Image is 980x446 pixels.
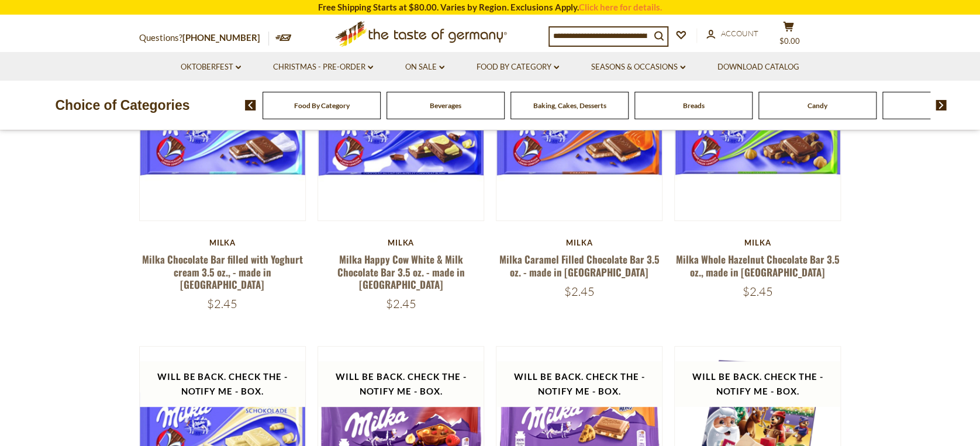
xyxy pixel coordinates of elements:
img: previous arrow [245,100,256,110]
a: Oktoberfest [181,61,241,74]
a: Milka Chocolate Bar filled with Yoghurt cream 3.5 oz., - made in [GEOGRAPHIC_DATA] [142,252,303,292]
a: Seasons & Occasions [591,61,685,74]
a: Food By Category [294,101,350,110]
span: $2.45 [207,296,237,311]
img: Milka [496,55,662,220]
a: Breads [683,101,705,110]
a: Christmas - PRE-ORDER [273,61,373,74]
a: [PHONE_NUMBER] [182,32,260,43]
img: Milka [675,55,840,220]
span: $2.45 [743,284,773,299]
a: Food By Category [477,61,559,74]
img: Milka [140,55,305,220]
a: Candy [808,101,827,110]
a: Download Catalog [717,61,799,74]
div: Milka [496,238,662,247]
a: Account [706,27,758,40]
a: Click here for details. [579,2,662,12]
a: Milka Caramel Filled Chocolate Bar 3.5 oz. - made in [GEOGRAPHIC_DATA] [499,252,660,279]
button: $0.00 [771,21,806,50]
span: $2.45 [564,284,595,299]
a: Milka Whole Hazelnut Chocolate Bar 3.5 oz., made in [GEOGRAPHIC_DATA] [676,252,840,279]
a: Beverages [430,101,461,110]
span: $2.45 [385,296,416,311]
img: next arrow [936,100,947,110]
p: Questions? [139,30,269,46]
span: $0.00 [779,36,800,46]
img: Milka [318,55,484,220]
div: Milka [674,238,841,247]
div: Milka [318,238,484,247]
a: Baking, Cakes, Desserts [533,101,606,110]
div: Milka [139,238,306,247]
a: Milka Happy Cow White & Milk Chocolate Bar 3.5 oz. - made in [GEOGRAPHIC_DATA] [337,252,464,292]
a: On Sale [405,61,444,74]
span: Account [721,29,758,38]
